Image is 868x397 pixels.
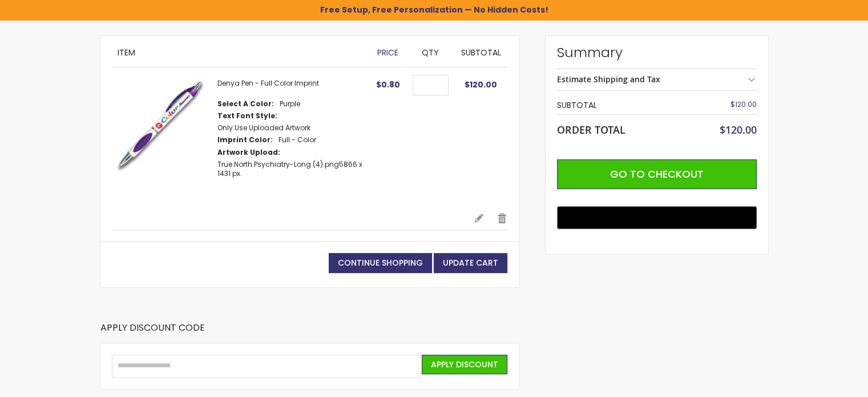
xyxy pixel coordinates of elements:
[217,123,310,133] dd: Only Use Uploaded Artwork
[112,79,217,202] a: Denya - Full Color-Purple
[431,359,498,370] span: Apply Discount
[557,74,660,85] strong: Estimate Shipping and Tax
[100,322,205,343] strong: Apply Discount Code
[329,253,432,273] a: Continue Shopping
[557,159,757,189] button: Go to Checkout
[465,79,497,90] span: $120.00
[610,167,704,181] span: Go to Checkout
[338,257,423,268] span: Continue Shopping
[217,99,274,109] dt: Select A Color
[434,253,507,273] button: Update Cart
[217,78,319,88] a: Denya Pen - Full Color Imprint
[118,47,135,58] span: Item
[217,159,339,169] a: True North Psychiatry-Long (4).png
[461,47,501,58] span: Subtotal
[376,79,400,90] span: $0.80
[377,47,398,58] span: Price
[443,257,498,268] span: Update Cart
[217,111,277,121] dt: Text Font Style
[112,79,206,173] img: Denya - Full Color-Purple
[422,47,439,58] span: Qty
[557,97,690,114] th: Subtotal
[557,121,625,137] strong: Order Total
[720,123,757,137] span: $120.00
[730,99,757,109] span: $120.00
[217,160,365,178] dd: 5866 x 1431 px.
[278,135,316,145] dd: Full - Color
[217,135,273,145] dt: Imprint Color
[557,206,757,229] button: Buy with GPay
[280,99,300,109] dd: Purple
[557,43,757,62] strong: Summary
[217,148,280,157] dt: Artwork Upload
